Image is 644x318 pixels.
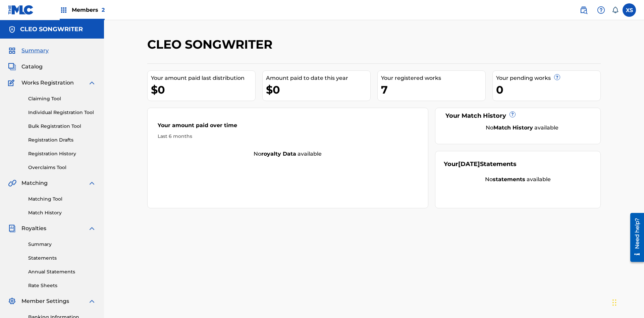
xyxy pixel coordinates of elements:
[28,282,96,289] a: Rate Sheets
[158,133,418,140] div: Last 6 months
[266,82,370,97] div: $0
[28,164,96,171] a: Overclaims Tool
[28,196,96,203] a: Matching Tool
[8,224,16,232] img: Royalties
[8,179,16,187] img: Matching
[8,25,16,34] img: Accounts
[102,7,105,13] span: 2
[381,82,485,97] div: 7
[28,109,96,116] a: Individual Registration Tool
[28,268,96,275] a: Annual Statements
[28,95,96,102] a: Claiming Tool
[28,255,96,262] a: Statements
[8,297,16,305] img: Member Settings
[493,176,525,182] strong: statements
[612,293,616,313] div: Drag
[612,7,619,13] div: Notifications
[28,123,96,130] a: Bulk Registration Tool
[444,111,592,120] div: Your Match History
[623,3,636,17] div: User Menu
[20,25,83,33] h5: CLEO SONGWRITER
[60,6,68,14] img: Top Rightsholders
[580,6,588,14] img: search
[8,5,34,15] img: MLC Logo
[8,47,49,55] a: SummarySummary
[21,179,48,187] span: Matching
[8,47,16,55] img: Summary
[594,3,608,17] div: Help
[28,137,96,144] a: Registration Drafts
[28,241,96,248] a: Summary
[72,6,105,14] span: Members
[8,63,43,71] a: CatalogCatalog
[21,79,74,87] span: Works Registration
[151,82,255,97] div: $0
[458,160,480,168] span: [DATE]
[158,121,418,133] div: Your amount paid over time
[266,74,370,82] div: Amount paid to date this year
[21,297,69,305] span: Member Settings
[444,175,592,183] div: No available
[28,150,96,157] a: Registration History
[493,124,533,131] strong: Match History
[496,82,600,97] div: 0
[148,150,428,158] div: No available
[261,151,296,157] strong: royalty data
[510,112,515,117] span: ?
[496,74,600,82] div: Your pending works
[21,224,46,232] span: Royalties
[554,74,560,80] span: ?
[21,47,49,55] span: Summary
[381,74,485,82] div: Your registered works
[8,79,17,87] img: Works Registration
[452,124,592,132] div: No available
[147,37,276,52] h2: CLEO SONGWRITER
[610,286,644,318] iframe: Chat Widget
[88,79,96,87] img: expand
[21,63,43,71] span: Catalog
[88,297,96,305] img: expand
[88,224,96,232] img: expand
[28,209,96,216] a: Match History
[8,63,16,71] img: Catalog
[597,6,605,14] img: help
[444,160,517,169] div: Your Statements
[151,74,255,82] div: Your amount paid last distribution
[577,3,590,17] a: Public Search
[88,179,96,187] img: expand
[625,210,644,265] iframe: Resource Center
